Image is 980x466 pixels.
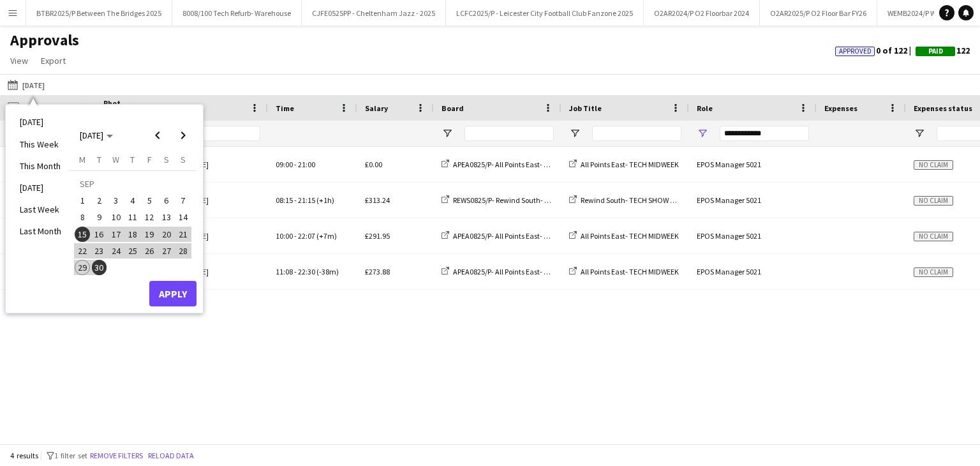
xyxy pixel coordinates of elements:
button: O2AR2025/P O2 Floor Bar FY26 [760,1,877,26]
li: This Month [12,155,69,177]
span: 7 [175,193,191,208]
span: APEA0825/P- All Points East- 2025 [453,160,559,169]
span: 4 [125,193,140,208]
a: All Points East- TECH MIDWEEK [569,160,679,169]
button: Open Filter Menu [569,128,581,139]
button: Open Filter Menu [442,128,453,139]
span: (-38m) [316,267,339,276]
span: 10:00 [276,231,293,241]
span: 1 filter set [54,451,87,460]
span: 122 [916,45,970,56]
button: 8008/100 Tech Refurb- Warehouse [172,1,302,26]
span: Photo [103,98,124,117]
span: £273.88 [365,267,390,276]
button: 04-09-2025 [124,192,141,209]
span: 25 [125,243,140,259]
span: View [10,55,28,66]
span: 11:08 [276,267,293,276]
div: EPOS Manager 5021 [689,254,817,289]
button: 02-09-2025 [91,192,107,209]
button: LCFC2025/P - Leicester City Football Club Fanzone 2025 [446,1,644,26]
span: 14 [175,210,191,225]
span: Job Title [569,103,602,113]
a: Export [36,52,71,69]
button: Apply [149,281,197,306]
button: 23-09-2025 [91,243,107,259]
span: T [97,154,101,165]
button: [DATE] [5,77,47,93]
span: Expenses [824,103,857,113]
button: 10-09-2025 [108,209,124,225]
a: All Points East- TECH MIDWEEK [569,267,679,276]
button: 06-09-2025 [158,192,174,209]
button: 07-09-2025 [175,192,191,209]
span: 1 [75,193,90,208]
span: £291.95 [365,231,390,241]
span: 16 [92,227,107,242]
a: REWS0825/P- Rewind South- 2025 [442,195,560,205]
a: APEA0825/P- All Points East- 2025 [442,160,559,169]
span: Salary [365,103,388,113]
span: Time [276,103,294,113]
a: All Points East- TECH MIDWEEK [569,231,679,241]
button: 20-09-2025 [158,226,174,243]
button: 14-09-2025 [175,209,191,225]
span: Rewind South- TECH SHOW DAY [581,195,683,205]
span: 17 [108,227,124,242]
button: Open Filter Menu [914,128,925,139]
span: No claim [914,232,953,241]
div: [PERSON_NAME] [147,254,268,289]
div: [PERSON_NAME] [147,147,268,182]
button: 28-09-2025 [175,243,191,259]
span: Expenses status [914,103,972,113]
span: 26 [142,243,157,259]
span: 30 [92,260,107,275]
span: 21 [175,227,191,242]
span: Paid [928,47,943,56]
button: 09-09-2025 [91,209,107,225]
span: 12 [142,210,157,225]
button: O2AR2024/P O2 Floorbar 2024 [644,1,760,26]
span: Board [442,103,464,113]
span: Export [41,55,66,66]
span: - [294,160,297,169]
span: 24 [108,243,124,259]
button: 05-09-2025 [141,192,158,209]
span: 18 [125,227,140,242]
button: 21-09-2025 [175,226,191,243]
span: 0 of 122 [835,45,916,56]
li: Last Month [12,220,69,242]
button: 22-09-2025 [74,243,91,259]
span: 15 [75,227,90,242]
span: 19 [142,227,157,242]
span: 23 [92,243,107,259]
span: No claim [914,267,953,277]
button: Next month [170,123,196,148]
button: 16-09-2025 [91,226,107,243]
span: M [79,154,85,165]
input: Name Filter Input [177,126,260,141]
a: Rewind South- TECH SHOW DAY [569,195,683,205]
button: 25-09-2025 [124,243,141,259]
span: 8 [75,210,90,225]
span: F [147,154,152,165]
span: 22:07 [298,231,315,241]
button: 03-09-2025 [108,192,124,209]
span: All Points East- TECH MIDWEEK [581,160,679,169]
button: Reload data [145,449,197,463]
span: [DATE] [80,130,103,141]
span: £313.24 [365,195,390,205]
span: (+7m) [316,231,337,241]
input: Job Title Filter Input [592,126,681,141]
button: Previous month [145,123,170,148]
span: 22 [75,243,90,259]
span: 29 [75,260,90,275]
button: 29-09-2025 [74,259,91,276]
div: [PERSON_NAME] [147,218,268,253]
span: 5 [142,193,157,208]
button: 13-09-2025 [158,209,174,225]
button: 01-09-2025 [74,192,91,209]
button: 30-09-2025 [91,259,107,276]
span: All Points East- TECH MIDWEEK [581,231,679,241]
span: S [181,154,186,165]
